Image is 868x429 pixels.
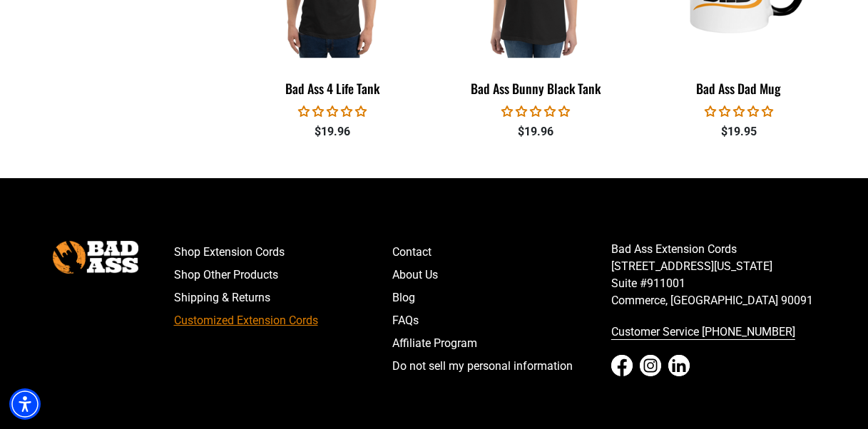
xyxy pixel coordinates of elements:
a: call 833-674-1699 [611,321,830,343]
a: Facebook - open in a new tab [611,355,633,376]
a: Customized Extension Cords [174,309,393,332]
a: Blog [392,286,611,309]
div: Bad Ass Bunny Black Tank [444,82,626,95]
div: $19.96 [242,123,424,140]
div: Accessibility Menu [9,388,41,420]
a: Do not sell my personal information [392,355,611,378]
div: Bad Ass 4 Life Tank [242,82,424,95]
a: Shop Extension Cords [174,241,393,264]
div: Bad Ass Dad Mug [648,82,829,95]
a: Affiliate Program [392,332,611,355]
a: Contact [392,241,611,264]
span: 0.00 stars [501,105,570,118]
img: Bad Ass Extension Cords [53,241,138,273]
a: FAQs [392,309,611,332]
div: $19.95 [648,123,829,140]
a: Shop Other Products [174,264,393,286]
span: 0.00 stars [298,105,367,118]
a: LinkedIn - open in a new tab [668,355,690,376]
p: Bad Ass Extension Cords [STREET_ADDRESS][US_STATE] Suite #911001 Commerce, [GEOGRAPHIC_DATA] 90091 [611,241,830,309]
a: Instagram - open in a new tab [640,355,661,376]
a: About Us [392,264,611,286]
a: Shipping & Returns [174,286,393,309]
span: 0.00 stars [705,105,773,118]
div: $19.96 [444,123,626,140]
